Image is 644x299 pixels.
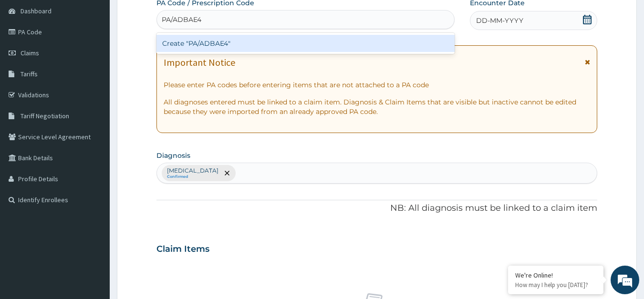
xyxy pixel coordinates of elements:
[156,5,179,28] div: Minimize live chat window
[156,35,455,52] div: Create "PA/ADBAE4"
[5,198,182,232] textarea: Type your message and hit 'Enter'
[50,53,160,66] div: Chat with us now
[18,48,39,72] img: d_794563401_company_1708531726252_794563401
[21,49,39,57] span: Claims
[156,202,598,215] p: NB: All diagnosis must be linked to a claim item
[164,57,235,68] h1: Important Notice
[164,80,591,90] p: Please enter PA codes before entering items that are not attached to a PA code
[21,70,38,78] span: Tariffs
[21,112,69,120] span: Tariff Negotiation
[164,97,591,116] p: All diagnoses entered must be linked to a claim item. Diagnosis & Claim Items that are visible bu...
[156,151,190,160] label: Diagnosis
[21,7,52,15] span: Dashboard
[156,244,209,255] h3: Claim Items
[515,281,596,289] p: How may I help you today?
[515,271,596,279] div: We're Online!
[476,16,523,25] span: DD-MM-YYYY
[55,89,132,186] span: We're online!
